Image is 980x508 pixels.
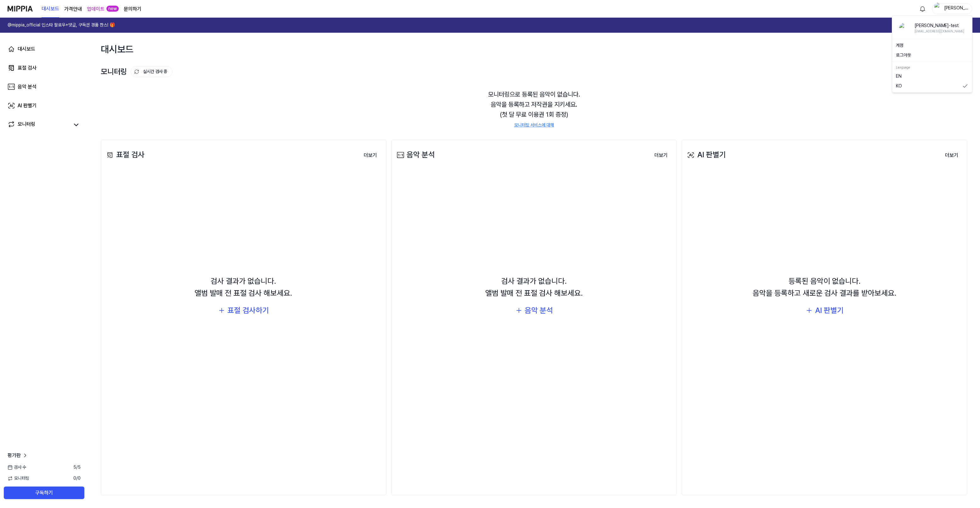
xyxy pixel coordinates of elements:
[932,3,972,14] button: profile[PERSON_NAME]-test
[73,464,81,471] span: 5 / 5
[896,83,969,89] a: KO
[4,42,84,57] a: 대시보드
[8,475,29,482] span: 모니터링
[899,23,909,33] img: profile
[4,60,84,75] a: 표절 검사
[515,304,553,316] button: 음악 분석
[18,64,37,72] div: 표절 검사
[8,120,69,129] a: 모니터링
[514,122,554,128] a: 모니터링 서비스에 대해
[8,452,28,459] a: 평가판
[649,149,673,162] button: 더보기
[4,98,84,113] a: AI 판별기
[934,3,942,15] img: profile
[686,149,726,161] div: AI 판별기
[915,29,965,33] div: [EMAIL_ADDRESS][DOMAIN_NAME]
[485,275,583,299] div: 검사 결과가 없습니다. 앨범 발매 전 표절 검사 해보세요.
[815,304,844,316] div: AI 판별기
[919,5,926,13] img: 알림
[87,5,105,13] a: 업데이트
[101,82,967,136] div: 모니터링으로 등록된 음악이 없습니다. 음악을 등록하고 저작권을 지키세요. (첫 달 무료 이용권 1회 증정)
[42,0,59,18] a: 대시보드
[218,304,269,316] button: 표절 검사하기
[64,5,82,13] a: 가격안내
[8,464,26,471] span: 검사 수
[4,487,84,499] button: 구독하기
[18,83,37,91] div: 음악 분석
[106,6,119,12] div: new
[18,102,37,109] div: AI 판별기
[18,120,35,129] div: 모니터링
[4,79,84,94] a: 음악 분석
[73,475,81,482] span: 0 / 0
[753,275,897,299] div: 등록된 음악이 없습니다. 음악을 등록하고 새로운 검사 결과를 받아보세요.
[124,5,141,13] a: 문의하기
[8,452,21,459] span: 평가판
[896,73,969,80] a: EN
[227,304,269,316] div: 표절 검사하기
[105,149,145,161] div: 표절 검사
[8,22,115,28] h1: @mippia_official 인스타 팔로우+댓글, 구독권 경품 찬스! 🎁
[940,149,963,162] button: 더보기
[396,149,435,161] div: 음악 분석
[896,52,969,59] button: 로그아웃
[892,15,973,93] div: profile[PERSON_NAME]-test
[101,39,134,59] div: 대시보드
[18,45,35,53] div: 대시보드
[915,23,965,29] div: [PERSON_NAME]-test
[195,275,292,299] div: 검사 결과가 없습니다. 앨범 발매 전 표절 검사 해보세요.
[359,149,382,162] button: 더보기
[896,42,969,48] a: 계정
[101,66,173,78] div: 모니터링
[131,66,173,77] button: 실시간 검사 중
[525,304,553,316] div: 음악 분석
[944,5,968,12] div: [PERSON_NAME]-test
[806,304,844,316] button: AI 판별기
